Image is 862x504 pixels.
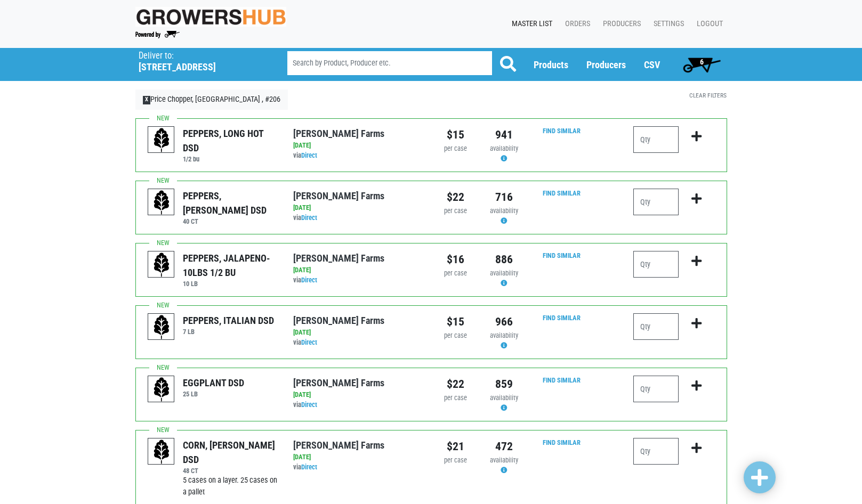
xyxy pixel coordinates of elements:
img: placeholder-variety-43d6402dacf2d531de610a020419775a.svg [148,189,175,216]
div: via [293,151,423,161]
div: CORN, [PERSON_NAME] DSD [183,438,277,467]
div: via [293,213,423,223]
a: XPrice Chopper, [GEOGRAPHIC_DATA] , #206 [135,90,288,110]
a: Orders [557,14,594,34]
div: $15 [439,313,472,330]
a: Direct [301,276,317,284]
div: per case [439,206,472,216]
img: placeholder-variety-43d6402dacf2d531de610a020419775a.svg [148,314,175,340]
div: [DATE] [293,141,423,151]
img: placeholder-variety-43d6402dacf2d531de610a020419775a.svg [148,376,175,403]
a: Settings [645,14,688,34]
span: availability [490,456,518,464]
div: via [293,275,423,286]
div: 966 [488,313,520,330]
div: PEPPERS, [PERSON_NAME] DSD [183,189,277,217]
div: $16 [439,251,472,268]
span: availability [490,144,518,152]
a: Logout [688,14,727,34]
span: availability [490,207,518,215]
a: Direct [301,463,317,471]
div: 859 [488,376,520,393]
a: Find Similar [543,438,581,446]
h6: 1/2 bu [183,155,277,163]
div: 886 [488,251,520,268]
div: $22 [439,376,472,393]
div: 941 [488,126,520,143]
input: Qty [633,313,679,340]
div: per case [439,269,472,279]
div: per case [439,456,472,466]
div: PEPPERS, JALAPENO- 10LBS 1/2 BU [183,251,277,280]
h6: 25 LB [183,390,244,398]
div: $22 [439,189,472,206]
div: via [293,400,423,410]
a: [PERSON_NAME] Farms [293,128,384,139]
a: Find Similar [543,127,581,135]
h6: 7 LB [183,328,274,336]
input: Search by Product, Producer etc. [287,51,492,75]
a: [PERSON_NAME] Farms [293,377,384,388]
input: Qty [633,376,679,402]
span: availability [490,269,518,277]
a: Direct [301,401,317,409]
div: $15 [439,126,472,143]
span: availability [490,331,518,339]
a: Producers [586,59,626,70]
div: [DATE] [293,265,423,275]
input: Qty [633,126,679,153]
a: Direct [301,338,317,346]
p: Deliver to: [139,51,260,61]
span: 6 [700,58,704,66]
span: 5 cases on a layer. 25 cases on a pallet [183,476,277,497]
div: 716 [488,189,520,206]
input: Qty [633,251,679,278]
div: per case [439,393,472,403]
span: availability [490,394,518,402]
a: Clear Filters [689,92,727,99]
h6: 10 LB [183,280,277,288]
img: Powered by Big Wheelbarrow [135,31,180,38]
img: original-fc7597fdc6adbb9d0e2ae620e786d1a2.jpg [135,7,287,27]
a: Direct [301,214,317,222]
a: Products [534,59,568,70]
a: [PERSON_NAME] Farms [293,253,384,264]
h6: 40 CT [183,217,277,225]
img: placeholder-variety-43d6402dacf2d531de610a020419775a.svg [148,127,175,153]
img: placeholder-variety-43d6402dacf2d531de610a020419775a.svg [148,438,175,465]
div: PEPPERS, ITALIAN DSD [183,313,274,328]
div: EGGPLANT DSD [183,376,244,390]
input: Qty [633,189,679,215]
a: [PERSON_NAME] Farms [293,190,384,201]
div: via [293,338,423,348]
a: [PERSON_NAME] Farms [293,440,384,451]
div: 472 [488,438,520,455]
div: [DATE] [293,452,423,462]
a: 6 [678,54,726,75]
div: per case [439,144,472,154]
a: Find Similar [543,314,581,322]
a: Find Similar [543,189,581,197]
div: [DATE] [293,328,423,338]
a: [PERSON_NAME] Farms [293,315,384,326]
div: $21 [439,438,472,455]
input: Qty [633,438,679,465]
span: X [143,96,151,104]
div: [DATE] [293,390,423,400]
a: CSV [644,59,660,70]
div: [DATE] [293,203,423,213]
img: placeholder-variety-43d6402dacf2d531de610a020419775a.svg [148,251,175,278]
div: via [293,462,423,473]
a: Find Similar [543,376,581,384]
a: Producers [594,14,645,34]
h5: [STREET_ADDRESS] [139,61,260,73]
a: Direct [301,151,317,159]
a: Master List [503,14,557,34]
h6: 48 CT [183,467,277,475]
div: PEPPERS, LONG HOT DSD [183,126,277,155]
span: Price Chopper, Rome , #206 (1790 Black River Blvd, Rome, NY 13440, USA) [139,48,268,73]
a: Find Similar [543,251,581,259]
